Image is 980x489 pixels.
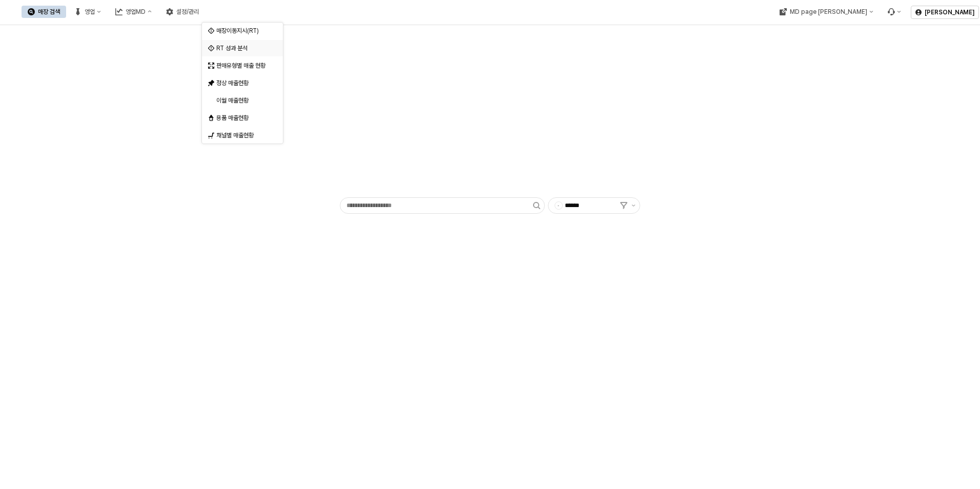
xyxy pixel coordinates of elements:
[555,202,562,209] span: -
[773,6,879,18] button: MD page [PERSON_NAME]
[85,8,95,15] div: 영업
[38,8,60,15] div: 매장 검색
[911,6,979,19] button: [PERSON_NAME]
[176,8,199,15] div: 설정/관리
[68,6,107,18] button: 영업
[109,6,158,18] button: 영업MD
[773,6,879,18] div: MD page 이동
[627,198,640,213] button: 제안 사항 표시
[216,27,271,35] div: 매장이동지시(RT)
[216,44,271,52] div: RT 성과 분석
[216,131,271,139] div: 채널별 매출현황
[216,96,271,105] div: 이월 매출현황
[881,6,907,18] div: Menu item 6
[216,79,271,87] div: 정상 매출현황
[925,8,974,16] p: [PERSON_NAME]
[789,8,867,15] div: MD page [PERSON_NAME]
[126,8,146,15] div: 영업MD
[216,62,271,70] div: 판매유형별 매출 현황
[22,6,66,18] button: 매장 검색
[160,6,205,18] button: 설정/관리
[216,114,271,122] div: 용품 매출현황
[202,22,283,144] div: Select an option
